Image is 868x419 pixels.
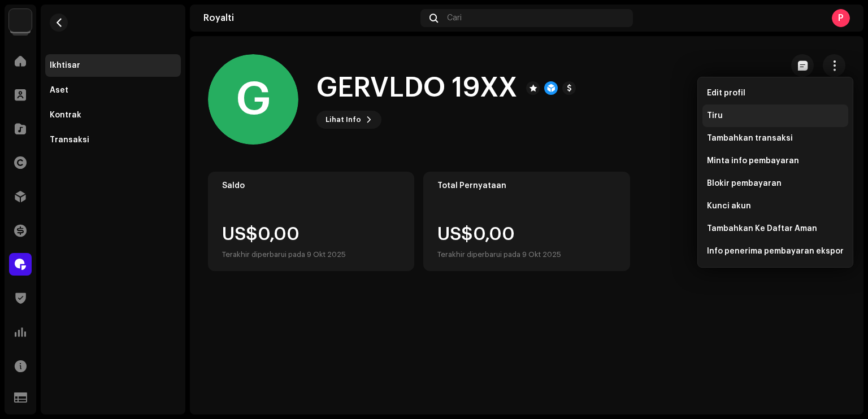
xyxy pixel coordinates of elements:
div: P [832,9,850,27]
span: Info penerima pembayaran ekspor [707,247,844,256]
re-o-card-value: Saldo [208,172,414,271]
h1: GERVLDO 19XX [316,70,517,106]
div: Ikhtisar [50,61,80,70]
re-m-nav-item: Aset [45,79,181,102]
span: Lihat Info [325,108,361,131]
re-m-nav-item: Ikhtisar [45,54,181,77]
re-m-nav-item: Transaksi [45,129,181,151]
div: Total Pernyataan [437,181,615,190]
span: Kunci akun [707,202,751,211]
div: Terakhir diperbarui pada 9 Okt 2025 [222,248,346,261]
span: Tambahkan transaksi [707,134,793,143]
span: Blokir pembayaran [707,179,782,188]
span: Edit profil [707,89,745,98]
button: Lihat Info [316,111,381,129]
div: Transaksi [50,136,89,145]
div: Royalti [203,14,416,23]
span: Minta info pembayaran [707,156,799,165]
span: Tiru [707,111,723,120]
span: Tambahkan Ke Daftar Aman [707,224,817,233]
re-m-nav-item: Kontrak [45,104,181,126]
div: Terakhir diperbarui pada 9 Okt 2025 [437,248,561,261]
div: Aset [50,86,68,95]
div: Kontrak [50,111,81,120]
re-o-card-value: Total Pernyataan [423,172,630,271]
div: Saldo [222,181,400,190]
div: G [208,54,298,145]
span: Cari [447,14,462,23]
img: 64f15ab7-a28a-4bb5-a164-82594ec98160 [9,9,32,32]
